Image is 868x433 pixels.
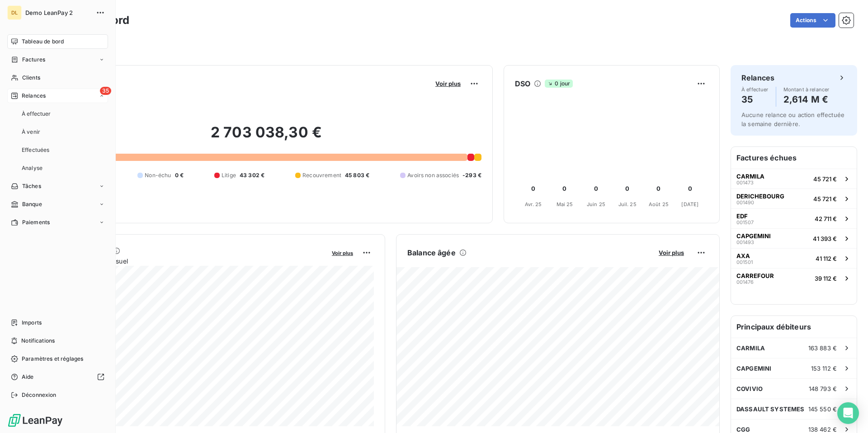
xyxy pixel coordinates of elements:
span: 41 393 € [813,235,837,242]
img: Logo LeanPay [7,413,63,428]
span: Déconnexion [22,391,57,399]
span: CGG [736,426,750,433]
tspan: Avr. 25 [525,201,542,207]
span: Non-échu [145,171,171,179]
span: Voir plus [332,250,353,256]
span: CAPGEMINI [736,232,771,240]
span: Aide [22,373,34,381]
span: CARMILA [736,344,765,352]
span: 153 112 € [811,365,837,372]
span: Avoirs non associés [407,171,459,179]
span: Factures [22,56,45,64]
span: Voir plus [435,80,461,87]
span: Recouvrement [302,171,341,179]
span: Effectuées [22,146,50,154]
button: Voir plus [656,249,687,257]
button: EDF00150742 711 € [731,208,857,228]
span: 148 793 € [809,385,837,392]
span: Notifications [21,337,55,345]
span: 0 jour [545,80,573,88]
span: 138 462 € [808,426,837,433]
span: Imports [22,319,42,327]
span: EDF [736,212,748,220]
button: Actions [790,13,835,28]
span: 0 € [175,171,184,179]
span: 001501 [736,259,753,265]
h4: 35 [741,92,769,107]
button: AXA00150141 112 € [731,248,857,268]
span: DERICHEBOURG [736,193,784,200]
span: À venir [22,128,40,136]
span: 45 721 € [813,195,837,202]
button: CAPGEMINI00149341 393 € [731,228,857,248]
span: À effectuer [22,110,51,118]
span: COVIVIO [736,385,763,392]
tspan: Juil. 25 [618,201,637,207]
h6: Balance âgée [407,247,456,258]
span: Relances [22,92,46,100]
span: À effectuer [741,87,769,92]
span: Litige [222,171,236,179]
h6: Principaux débiteurs [731,316,857,338]
span: CARREFOUR [736,272,774,279]
span: 39 112 € [815,275,837,282]
span: CAPGEMINI [736,365,771,372]
span: 001490 [736,200,754,205]
tspan: Juin 25 [587,201,605,207]
span: 145 550 € [808,405,837,413]
span: Demo LeanPay 2 [25,9,90,16]
span: CARMILA [736,173,764,180]
span: Montant à relancer [783,87,830,92]
span: DASSAULT SYSTEMES [736,405,805,413]
button: DERICHEBOURG00149045 721 € [731,188,857,208]
a: Aide [7,370,108,384]
span: 42 711 € [815,215,837,222]
button: CARMILA00147345 721 € [731,169,857,188]
span: 001476 [736,279,754,285]
div: Open Intercom Messenger [837,402,859,424]
span: Voir plus [659,249,684,256]
span: Analyse [22,164,42,172]
span: 43 302 € [240,171,264,179]
span: Tableau de bord [22,38,64,46]
button: CARREFOUR00147639 112 € [731,268,857,288]
span: Paiements [22,218,50,226]
span: AXA [736,252,750,259]
button: Voir plus [329,249,356,257]
span: 35 [100,87,111,95]
span: 45 803 € [345,171,369,179]
span: -293 € [462,171,481,179]
tspan: Mai 25 [557,201,573,207]
span: 001507 [736,220,754,225]
div: DL [7,5,22,20]
h6: Relances [741,72,774,83]
span: 001493 [736,240,754,245]
span: Banque [22,200,42,208]
h6: Factures échues [731,147,857,169]
span: Tâches [22,182,41,190]
span: Aucune relance ou action effectuée la semaine dernière. [741,111,844,127]
span: Chiffre d'affaires mensuel [51,256,325,266]
span: 001473 [736,180,754,185]
span: Clients [22,74,40,82]
tspan: [DATE] [681,201,698,207]
tspan: Août 25 [649,201,669,207]
button: Voir plus [433,80,463,88]
span: 45 721 € [813,175,837,183]
span: 163 883 € [808,344,837,352]
h2: 2 703 038,30 € [51,123,481,151]
span: Paramètres et réglages [22,355,83,363]
h4: 2,614 M € [783,92,830,107]
span: 41 112 € [816,255,837,262]
h6: DSO [515,78,530,89]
